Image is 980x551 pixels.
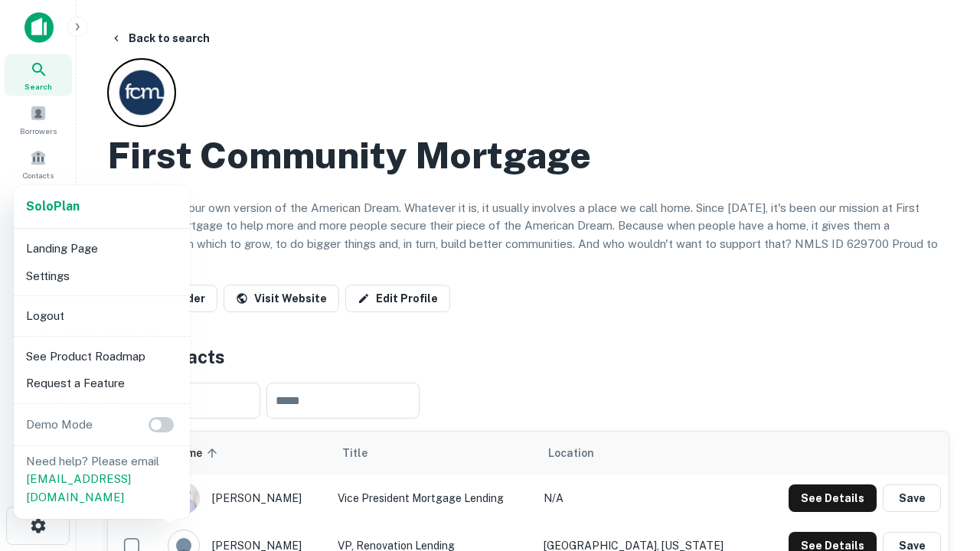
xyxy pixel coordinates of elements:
a: [EMAIL_ADDRESS][DOMAIN_NAME] [26,472,131,504]
iframe: Chat Widget [903,380,980,453]
strong: Solo Plan [26,199,80,214]
p: Need help? Please email [26,452,178,507]
li: Logout [20,302,184,330]
a: SoloPlan [26,197,80,216]
li: See Product Roadmap [20,343,184,370]
li: Landing Page [20,235,184,262]
li: Settings [20,262,184,290]
li: Request a Feature [20,370,184,397]
p: Demo Mode [20,416,99,434]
